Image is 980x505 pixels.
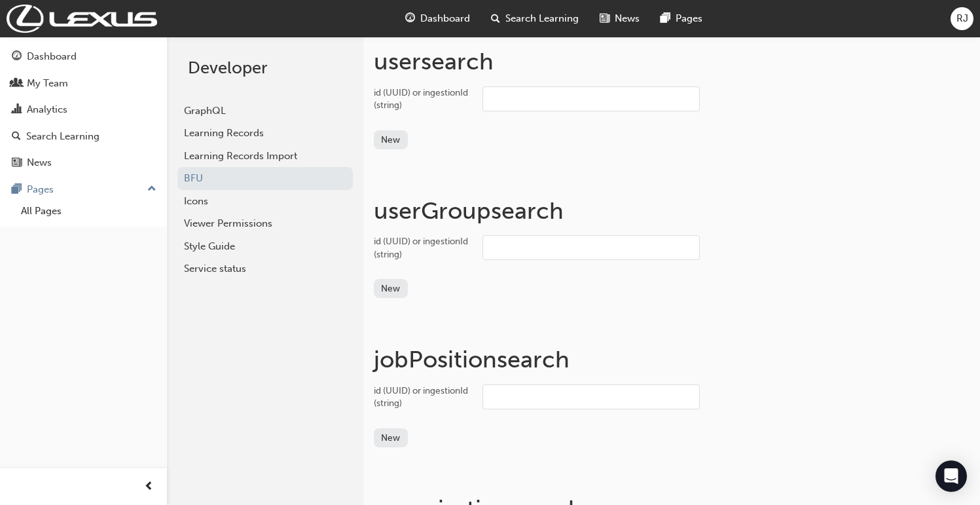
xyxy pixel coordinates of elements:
div: id (UUID) or ingestionId (string) [374,235,472,261]
a: guage-iconDashboard [395,5,481,32]
button: Pages [5,178,162,202]
div: Learning Records [184,126,346,141]
span: pages-icon [12,184,22,196]
span: search-icon [491,10,500,27]
img: Trak [7,5,157,33]
div: My Team [27,76,68,91]
div: Viewer Permissions [184,216,346,231]
span: search-icon [12,131,21,143]
a: My Team [5,71,162,96]
div: Service status [184,261,346,276]
div: Icons [184,194,346,209]
a: Viewer Permissions [177,212,353,235]
input: id (UUID) or ingestionId (string) [482,235,700,260]
a: BFU [177,167,353,190]
span: Dashboard [420,11,470,26]
span: News [615,11,640,26]
a: Analytics [5,98,162,122]
a: All Pages [16,201,162,221]
a: Learning Records Import [177,145,353,168]
button: New [374,279,408,298]
div: Analytics [27,102,67,117]
span: prev-icon [144,479,154,495]
span: Search Learning [505,11,579,26]
div: Style Guide [184,239,346,254]
div: Learning Records Import [184,149,346,164]
span: Pages [676,11,702,26]
span: news-icon [600,10,609,27]
a: Service status [177,257,353,280]
a: pages-iconPages [650,5,713,32]
div: id (UUID) or ingestionId (string) [374,384,472,410]
button: New [374,428,408,447]
div: GraphQL [184,103,346,119]
button: RJ [951,7,973,30]
div: Search Learning [26,129,100,144]
button: New [374,130,408,149]
h1: userGroup search [374,196,970,225]
a: Icons [177,190,353,213]
a: search-iconSearch Learning [481,5,589,32]
a: Learning Records [177,122,353,145]
a: news-iconNews [589,5,650,32]
h2: Developer [188,58,342,79]
a: GraphQL [177,100,353,122]
span: RJ [956,11,968,26]
div: Pages [27,182,54,197]
input: id (UUID) or ingestionId (string) [482,86,700,111]
div: Dashboard [27,49,77,64]
div: id (UUID) or ingestionId (string) [374,86,472,112]
input: id (UUID) or ingestionId (string) [482,384,700,409]
span: pages-icon [661,10,670,27]
a: Search Learning [5,124,162,149]
a: Style Guide [177,235,353,258]
span: guage-icon [12,51,22,63]
span: guage-icon [405,10,415,27]
a: News [5,151,162,175]
span: chart-icon [12,104,22,116]
button: DashboardMy TeamAnalyticsSearch LearningNews [5,42,162,178]
h1: jobPosition search [374,345,970,374]
div: Open Intercom Messenger [935,460,967,492]
div: News [27,155,52,170]
span: news-icon [12,157,22,169]
span: up-icon [147,181,156,198]
a: Dashboard [5,45,162,69]
h1: user search [374,47,970,76]
span: people-icon [12,78,22,90]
